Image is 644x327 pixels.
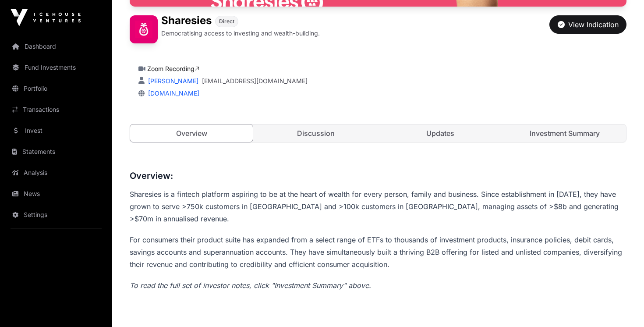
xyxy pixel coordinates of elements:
a: [PERSON_NAME] [146,77,198,85]
a: Dashboard [7,37,105,56]
a: Investment Summary [503,124,626,142]
a: Transactions [7,100,105,119]
a: Discussion [255,124,377,142]
p: For consumers their product suite has expanded from a select range of ETFs to thousands of invest... [130,234,626,270]
a: [EMAIL_ADDRESS][DOMAIN_NAME] [202,77,308,85]
a: Zoom Recording [147,65,199,72]
span: Direct [219,18,234,25]
p: Democratising access to investing and wealth-building. [161,29,320,38]
img: Sharesies [130,15,158,43]
h3: Overview: [130,169,626,183]
h1: Sharesies [161,15,212,27]
a: Fund Investments [7,58,105,77]
a: Updates [379,124,502,142]
a: Analysis [7,163,105,182]
a: News [7,184,105,203]
p: Sharesies is a fintech platform aspiring to be at the heart of wealth for every person, family an... [130,188,626,225]
img: Icehouse Ventures Logo [11,9,81,26]
a: Invest [7,121,105,140]
a: [DOMAIN_NAME] [145,89,199,97]
a: Settings [7,205,105,224]
a: Statements [7,142,105,161]
em: To read the full set of investor notes, click "Investment Summary" above. [130,281,371,290]
a: Overview [130,124,253,142]
button: View Indication [549,15,626,34]
iframe: Chat Widget [600,285,644,327]
div: View Indication [558,19,619,30]
a: Portfolio [7,79,105,98]
a: View Indication [549,24,626,33]
nav: Tabs [130,124,626,142]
